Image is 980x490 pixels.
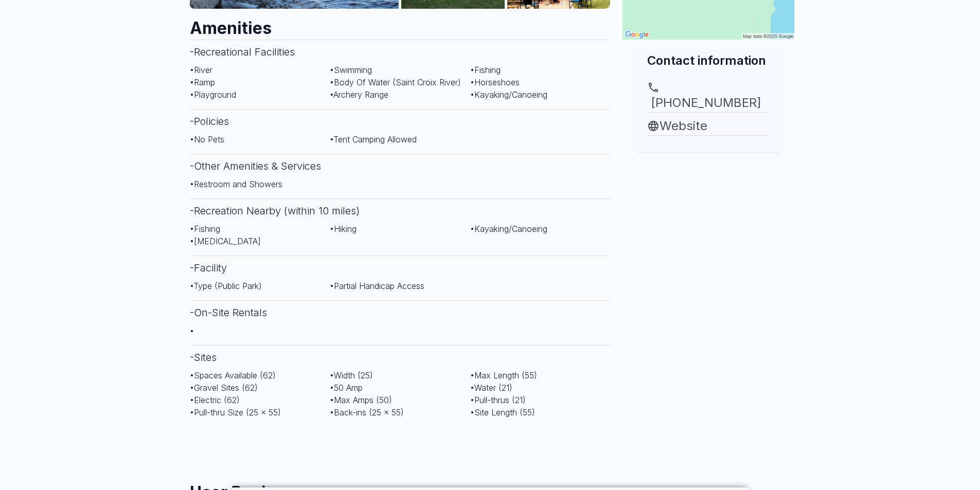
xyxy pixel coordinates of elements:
span: • Max Length (55) [470,370,537,380]
a: [PHONE_NUMBER] [647,81,770,112]
h3: - Other Amenities & Services [190,154,611,178]
span: • Partial Handicap Access [330,281,424,291]
a: Website [647,117,770,135]
span: • Gravel Sites (62) [190,383,258,393]
span: • [MEDICAL_DATA] [190,236,261,246]
h3: - Sites [190,345,611,369]
span: • Back-ins (25 x 55) [330,407,404,418]
h2: Contact information [647,52,770,69]
h2: Amenities [190,9,611,40]
span: • [190,325,194,336]
span: • Body Of Water (Saint Croix River) [330,77,461,87]
span: • Pull-thrus (21) [470,395,526,405]
span: • No Pets [190,134,224,144]
span: • Playground [190,89,236,100]
span: • Archery Range [330,89,388,100]
span: • Restroom and Showers [190,179,282,189]
span: • Electric (62) [190,395,240,405]
span: • Ramp [190,77,215,87]
span: • Horseshoes [470,77,520,87]
h3: - Recreation Nearby (within 10 miles) [190,198,611,223]
span: • River [190,65,212,75]
span: • Kayaking/Canoeing [470,224,547,234]
span: • Hiking [330,224,357,234]
span: • Fishing [190,224,220,234]
h3: - Facility [190,256,611,280]
span: • Pull-thru Size (25 x 55) [190,407,281,418]
iframe: Advertisement [190,427,611,473]
h3: - Recreational Facilities [190,40,611,64]
span: • Swimming [330,65,372,75]
span: • Kayaking/Canoeing [470,89,547,100]
span: • Water (21) [470,383,512,393]
span: • Type (Public Park) [190,281,262,291]
span: • Fishing [470,65,501,75]
h3: - On-Site Rentals [190,300,611,324]
span: • 50 Amp [330,383,363,393]
span: • Tent Camping Allowed [330,134,417,144]
span: • Site Length (55) [470,407,535,418]
span: • Max Amps (50) [330,395,392,405]
h3: - Policies [190,109,611,133]
iframe: Advertisement [622,152,794,281]
span: • Width (25) [330,370,373,380]
span: • Spaces Available (62) [190,370,276,380]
